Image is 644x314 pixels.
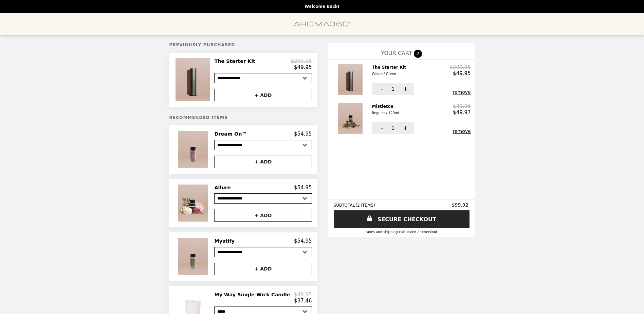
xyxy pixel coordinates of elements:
h5: Previously Purchased [169,42,317,47]
p: $54.95 [294,238,312,244]
button: - [372,122,391,134]
img: Mystify [178,238,209,275]
h2: Dream On™ [214,131,249,137]
button: + ADD [214,263,312,275]
p: $37.46 [294,298,312,304]
select: Select a product variant [214,247,312,257]
h2: Mistletoe [372,103,403,117]
img: Allure [178,185,209,222]
button: + [395,83,414,95]
button: + [395,122,414,134]
h2: My Way Single-Wick Candle [214,292,293,298]
select: Select a product variant [214,140,312,150]
h5: Recommended Items [169,115,317,120]
h2: The Starter Kit [372,64,409,77]
span: ( 2 ITEMS ) [355,203,375,208]
p: $49.95 [453,70,471,76]
button: + ADD [214,156,312,168]
button: remove [453,128,471,134]
div: Regular / 120mL [372,110,400,116]
button: + ADD [214,89,312,101]
p: $54.95 [294,185,312,191]
span: 1 [391,86,394,92]
h2: Allure [214,185,233,191]
button: remove [453,89,471,95]
select: Select a product variant [214,193,312,204]
p: $54.95 [294,131,312,137]
span: SUBTOTAL [334,203,356,208]
span: 2 [414,50,422,58]
p: $49.95 [294,64,312,70]
img: Brand Logo [294,17,351,31]
p: $49.95 [294,292,312,298]
p: $89.95 [453,103,471,109]
img: Dream On™ [178,131,209,168]
h2: Mystify [214,238,237,244]
select: Select a product variant [214,73,312,83]
div: Colors / Green [372,71,406,77]
img: The Starter Kit [176,58,212,101]
a: SECURE CHECKOUT [334,210,470,228]
p: Welcome Back! [305,4,339,9]
span: 1 [391,125,394,131]
p: $299.95 [291,58,312,64]
p: $49.97 [453,109,471,116]
span: YOUR CART [381,50,412,56]
div: Taxes and Shipping calculated at checkout [334,230,470,234]
button: - [372,83,391,95]
p: $299.95 [450,64,471,70]
img: The Starter Kit [338,64,364,95]
h2: The Starter Kit [214,58,258,64]
button: + ADD [214,209,312,222]
img: Mistletoe [338,103,364,134]
span: $99.92 [452,202,470,208]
